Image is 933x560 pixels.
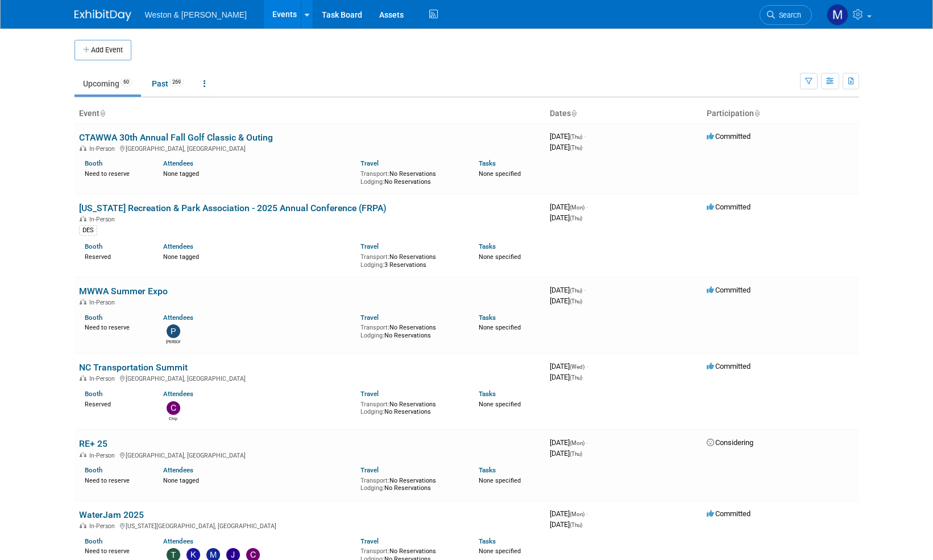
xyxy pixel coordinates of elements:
span: In-Person [89,452,118,459]
span: (Thu) [570,522,582,528]
span: (Thu) [570,451,582,457]
span: None specified [479,401,521,408]
span: In-Person [89,375,118,382]
a: Attendees [163,314,193,322]
span: None specified [479,477,521,484]
img: Mary Ann Trujillo [827,4,848,26]
th: Participation [702,104,859,123]
a: Attendees [163,159,193,167]
div: Chip Hutchens [166,415,180,422]
a: Travel [360,390,379,398]
span: [DATE] [550,362,588,370]
a: Tasks [479,159,496,167]
div: [US_STATE][GEOGRAPHIC_DATA], [GEOGRAPHIC_DATA] [79,521,541,530]
a: Booth [85,314,102,322]
img: In-Person Event [80,216,86,221]
span: None specified [479,547,521,555]
img: ExhibitDay [74,10,131,21]
span: [DATE] [550,286,586,294]
span: None specified [479,170,521,178]
a: Tasks [479,466,496,474]
span: [DATE] [550,203,588,211]
span: Committed [707,362,750,370]
span: [DATE] [550,438,588,447]
span: - [586,203,588,211]
a: Attendees [163,242,193,250]
div: No Reservations No Reservations [360,398,462,416]
span: Lodging: [360,261,384,269]
a: [US_STATE] Recreation & Park Association - 2025 Annual Conference (FRPA) [79,203,387,213]
a: Search [760,5,812,25]
span: Transport: [360,253,389,261]
a: Travel [360,537,379,545]
span: [DATE] [550,143,582,151]
a: Booth [85,159,102,167]
span: In-Person [89,216,118,223]
span: None specified [479,253,521,261]
span: Search [775,11,801,19]
div: None tagged [163,168,352,178]
a: CTAWWA 30th Annual Fall Golf Classic & Outing [79,132,273,143]
span: (Thu) [570,215,582,221]
span: (Thu) [570,134,582,140]
span: Lodging: [360,332,384,339]
span: [DATE] [550,213,582,222]
th: Dates [545,104,702,123]
a: Attendees [163,390,193,398]
div: No Reservations No Reservations [360,168,462,186]
a: Sort by Participation Type [754,109,760,118]
span: Committed [707,286,750,294]
div: Need to reserve [85,322,147,332]
span: - [584,132,586,141]
div: Need to reserve [85,475,147,485]
img: Chip Hutchens [167,401,180,415]
span: Transport: [360,324,389,331]
button: Add Event [74,40,131,60]
span: Transport: [360,477,389,484]
div: Need to reserve [85,545,147,555]
a: Travel [360,159,379,167]
a: Booth [85,390,102,398]
span: Committed [707,509,750,518]
th: Event [74,104,545,123]
a: MWWA Summer Expo [79,286,168,297]
span: [DATE] [550,449,582,458]
span: 60 [120,78,132,87]
span: Committed [707,203,750,211]
span: (Mon) [570,511,584,517]
div: [GEOGRAPHIC_DATA], [GEOGRAPHIC_DATA] [79,143,541,153]
a: Tasks [479,537,496,545]
img: In-Person Event [80,299,86,304]
span: - [586,509,588,518]
span: Weston & [PERSON_NAME] [145,10,247,19]
span: Transport: [360,401,389,408]
div: [GEOGRAPHIC_DATA], [GEOGRAPHIC_DATA] [79,450,541,459]
a: Upcoming60 [74,73,141,94]
div: No Reservations No Reservations [360,475,462,492]
a: Travel [360,242,379,250]
span: - [584,286,586,294]
div: Need to reserve [85,168,147,178]
a: Travel [360,466,379,474]
div: Patrick Yeo [166,338,180,345]
span: 269 [169,78,184,87]
a: Booth [85,537,102,545]
span: In-Person [89,522,118,530]
span: [DATE] [550,297,582,305]
div: [GEOGRAPHIC_DATA], [GEOGRAPHIC_DATA] [79,373,541,382]
a: NC Transportation Summit [79,362,188,373]
a: Tasks [479,314,496,322]
span: (Wed) [570,364,584,370]
span: Lodging: [360,408,384,415]
div: Reserved [85,398,147,409]
span: [DATE] [550,520,582,529]
span: Lodging: [360,178,384,186]
span: Considering [707,438,753,447]
span: In-Person [89,145,118,153]
img: In-Person Event [80,375,86,381]
span: (Thu) [570,287,582,294]
span: (Mon) [570,204,584,211]
a: WaterJam 2025 [79,509,144,520]
span: - [586,362,588,370]
div: DES [79,225,97,236]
